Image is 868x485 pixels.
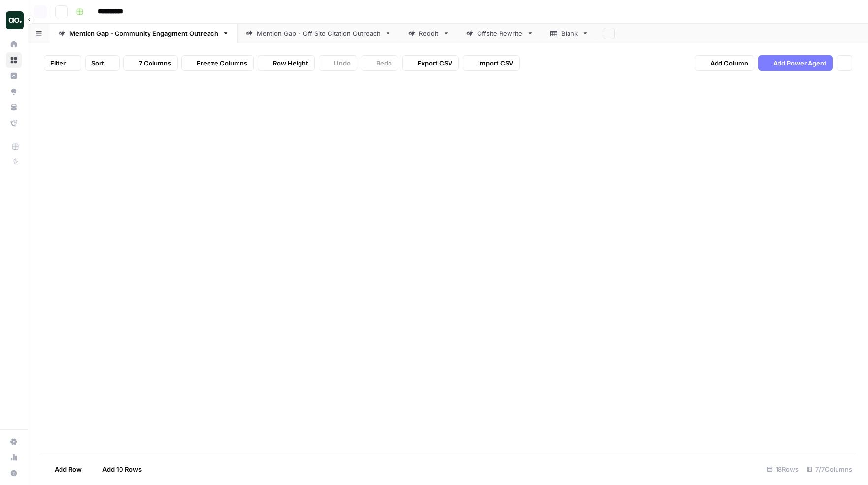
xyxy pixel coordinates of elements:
button: Redo [361,55,398,71]
button: 7 Columns [123,55,178,71]
div: 7/7 Columns [803,461,856,477]
span: 7 Columns [139,58,171,68]
span: Redo [376,58,392,68]
button: Add Power Agent [758,55,833,71]
button: Add 10 Rows [88,461,148,477]
a: Home [6,36,22,52]
button: Workspace: Dillon Test [6,8,22,32]
span: Add Column [710,58,748,68]
a: Blank [542,24,597,43]
button: Help + Support [6,465,22,481]
button: Undo [319,55,357,71]
span: Freeze Columns [197,58,247,68]
a: Insights [6,68,22,84]
span: Sort [91,58,104,68]
div: Mention Gap - Off Site Citation Outreach [257,29,381,38]
a: Flightpath [6,115,22,131]
span: Undo [334,58,351,68]
div: Blank [561,29,578,38]
button: Freeze Columns [181,55,254,71]
a: Reddit [400,24,458,43]
div: Reddit [419,29,439,38]
button: Sort [85,55,120,71]
span: Filter [50,58,66,68]
button: Export CSV [402,55,459,71]
a: Mention Gap - Community Engagment Outreach [50,24,238,43]
div: 18 Rows [763,461,803,477]
div: Offsite Rewrite [477,29,523,38]
div: Mention Gap - Community Engagment Outreach [69,29,218,38]
button: Filter [44,55,81,71]
a: Offsite Rewrite [458,24,542,43]
span: Add Row [55,464,82,474]
button: Add Row [40,461,88,477]
button: Row Height [258,55,315,71]
a: Browse [6,52,22,68]
button: Import CSV [463,55,520,71]
a: Settings [6,434,22,450]
a: Your Data [6,99,22,115]
a: Opportunities [6,84,22,99]
span: Export CSV [418,58,452,68]
span: Row Height [273,58,308,68]
span: Add Power Agent [773,58,827,68]
img: Dillon Test Logo [6,11,24,29]
span: Add 10 Rows [102,464,142,474]
a: Mention Gap - Off Site Citation Outreach [238,24,400,43]
span: Import CSV [478,58,513,68]
a: Usage [6,450,22,465]
button: Add Column [695,55,754,71]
